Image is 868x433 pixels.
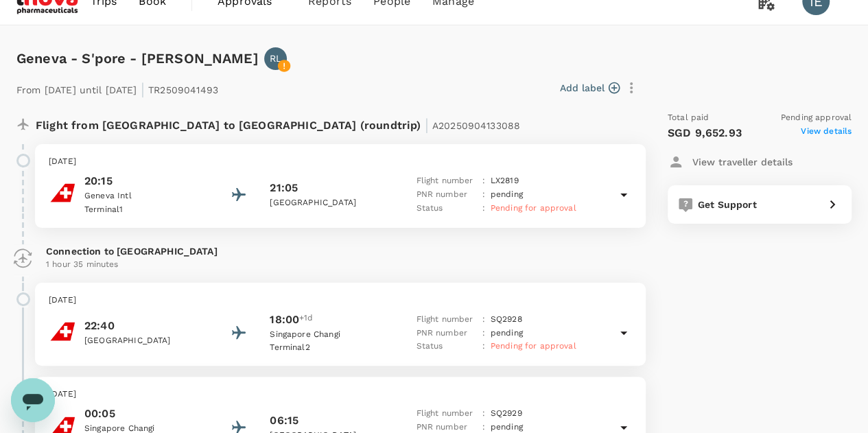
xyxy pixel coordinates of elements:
p: PNR number [416,188,476,202]
span: | [141,80,145,99]
p: 18:00 [270,312,299,328]
p: [GEOGRAPHIC_DATA] [270,196,393,210]
p: PNR number [416,327,476,340]
span: A20250904133088 [432,120,520,131]
p: View traveller details [692,155,793,169]
img: SWISS [49,318,76,345]
p: Singapore Changi [270,328,393,342]
p: : [482,313,484,327]
p: Flight number [416,407,476,421]
p: 06:15 [270,412,298,429]
p: Terminal 2 [270,341,393,355]
p: 00:05 [84,406,208,422]
span: +1d [299,312,313,328]
p: : [482,202,484,215]
p: Status [416,202,476,215]
p: 21:05 [270,180,298,196]
p: : [482,407,484,421]
p: : [482,174,484,188]
p: LX 2819 [491,174,519,188]
p: [DATE] [49,388,632,401]
p: SGD 9,652.93 [668,125,742,141]
button: Add label [560,81,620,95]
p: Status [416,340,476,353]
span: Pending approval [781,111,852,125]
p: 20:15 [84,173,208,189]
p: [DATE] [49,294,632,307]
p: 1 hour 35 minutes [46,258,635,272]
p: Flight from [GEOGRAPHIC_DATA] to [GEOGRAPHIC_DATA] (roundtrip) [36,111,520,136]
p: RL [270,51,281,65]
span: Total paid [668,111,709,125]
p: : [482,327,484,340]
span: | [424,115,428,134]
p: : [482,188,484,202]
p: SQ 2928 [491,313,522,327]
p: pending [491,188,523,202]
iframe: Button to launch messaging window [11,378,55,422]
p: Geneva Intl [84,189,208,203]
p: [GEOGRAPHIC_DATA] [84,334,208,348]
span: View details [801,125,852,141]
span: Get Support [698,199,757,210]
h6: Geneva - S'pore - [PERSON_NAME] [16,47,259,69]
img: SWISS [49,179,76,207]
p: Terminal 1 [84,203,208,217]
p: [DATE] [49,155,632,169]
span: Pending for approval [491,203,576,213]
p: 22:40 [84,318,208,334]
p: Flight number [416,313,476,327]
p: pending [491,327,523,340]
p: : [482,340,484,353]
p: Flight number [416,174,476,188]
p: From [DATE] until [DATE] TR2509041493 [16,75,218,100]
p: SQ 2929 [491,407,522,421]
button: View traveller details [668,150,793,174]
p: Connection to [GEOGRAPHIC_DATA] [46,244,635,258]
span: Pending for approval [491,341,576,351]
